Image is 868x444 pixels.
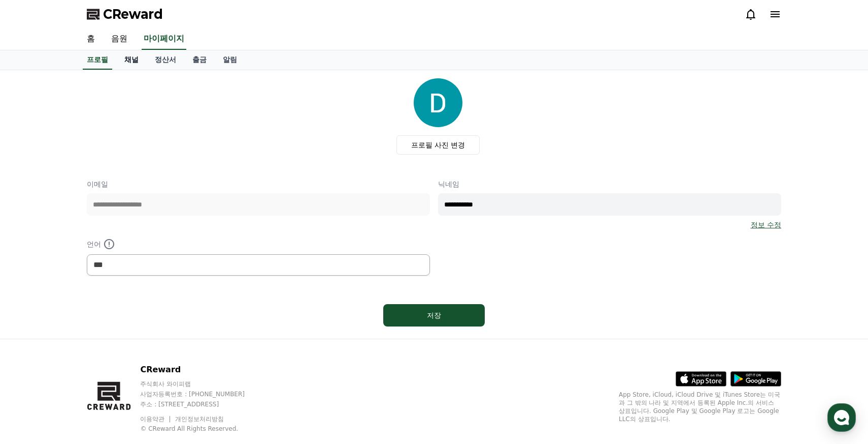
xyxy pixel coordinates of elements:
a: 정산서 [147,50,184,70]
p: CReward [140,364,264,376]
a: 음원 [103,28,136,50]
a: 채널 [116,50,147,70]
img: profile_image [414,78,462,127]
p: © CReward All Rights Reserved. [140,425,264,433]
p: 주식회사 와이피랩 [140,380,264,388]
p: 주소 : [STREET_ADDRESS] [140,400,264,408]
span: CReward [103,6,163,22]
span: 설정 [157,338,169,346]
p: 언어 [87,238,430,250]
p: 사업자등록번호 : [PHONE_NUMBER] [140,390,264,398]
a: 마이페이지 [142,28,186,50]
a: CReward [87,6,163,22]
a: 홈 [79,28,103,50]
button: 저장 [383,304,485,327]
div: 저장 [404,310,464,320]
p: 닉네임 [438,179,781,189]
span: 대화 [93,338,105,346]
p: 이메일 [87,179,430,189]
a: 출금 [184,50,215,70]
a: 설정 [131,322,195,348]
a: 정보 수정 [751,220,781,230]
a: 홈 [3,322,67,348]
a: 개인정보처리방침 [175,416,224,423]
p: App Store, iCloud, iCloud Drive 및 iTunes Store는 미국과 그 밖의 나라 및 지역에서 등록된 Apple Inc.의 서비스 상표입니다. Goo... [619,391,781,423]
label: 프로필 사진 변경 [396,135,480,155]
span: 홈 [32,338,38,346]
a: 알림 [215,50,245,70]
a: 이용약관 [140,416,172,423]
a: 프로필 [83,50,112,70]
a: 대화 [67,322,131,348]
